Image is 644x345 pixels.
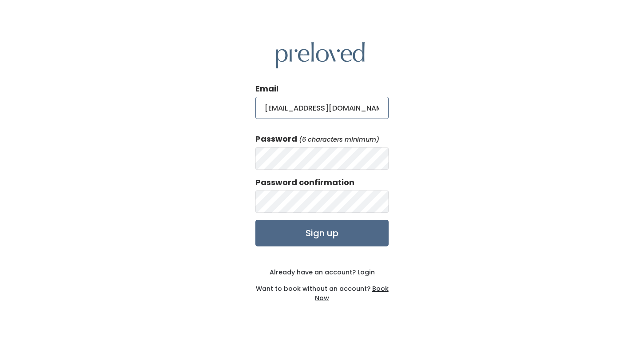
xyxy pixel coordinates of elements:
[255,83,278,95] label: Email
[276,42,365,68] img: preloved logo
[255,220,389,246] input: Sign up
[255,277,389,303] div: Want to book without an account?
[356,268,375,277] a: Login
[255,133,297,145] label: Password
[255,268,389,277] div: Already have an account?
[255,177,354,188] label: Password confirmation
[299,135,379,144] em: (6 characters minimum)
[358,268,375,277] u: Login
[315,284,389,302] a: Book Now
